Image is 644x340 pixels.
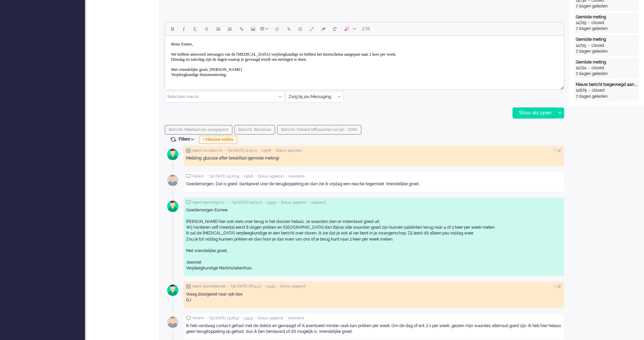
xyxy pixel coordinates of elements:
[286,316,304,321] span: • inkomend
[178,23,189,35] button: Italic
[186,181,562,187] div: Goedemorgen, Dat is goed, dankjewel voor de terugkoppeling en dan zie ik vrijdag een reactie tege...
[186,207,562,271] div: Goedemorgen Esmee, [PERSON_NAME] hier ook niets over terug in het dossier helaas. Je waarden zien...
[201,23,213,35] button: Strikethrough
[317,23,329,35] button: Clear formatting
[186,316,191,320] img: ic_chat_grey.svg
[186,155,562,161] div: Melding: glucose after breakfast (gemiste meting)
[192,174,204,179] span: Patiënt
[164,314,181,330] img: avatar
[213,23,224,35] button: Bullet list
[576,94,638,99] div: 7 dagen geleden
[576,65,586,71] div: 14724
[192,148,222,153] span: Agent lusciialarms
[164,198,181,215] img: avatar
[362,26,370,32] span: 278
[164,282,181,299] img: avatar
[242,174,253,179] span: • 15618
[586,20,591,26] div: -
[225,148,257,153] span: • Tijd [DATE] 22:29:15
[256,174,284,179] span: • Status opgelost
[164,146,181,163] img: avatar
[229,200,262,205] span: • Tijd [DATE] 09:05:12
[241,316,253,321] span: • 15493
[306,23,317,35] button: Fullscreen
[186,200,191,205] img: ic_chat_grey.svg
[238,127,271,132] span: Bericht: Bevallen
[277,125,362,135] button: Bericht: Patiënt offboarden 1e lijn - DMG
[164,172,181,189] img: avatar
[186,174,191,178] img: ic_chat_grey.svg
[234,125,275,135] button: Bericht: Bevallen
[591,20,604,26] div: closed
[278,200,307,205] span: • Status opgelost
[165,125,233,135] button: Bericht: Meetadvies aangepast
[189,23,201,35] button: Underline
[206,174,239,179] span: • Tijd [DATE] 09:20:55
[587,88,592,93] div: -
[576,88,587,93] div: 14679
[586,43,591,49] div: -
[199,136,237,144] div: + Nieuwe notitie
[179,137,197,141] span: Filters
[259,23,271,35] button: Table
[224,23,236,35] button: Numbered list
[264,200,276,205] span: • 15493
[165,36,564,83] iframe: Rich Text Area
[169,127,228,132] span: Bericht: Meetadvies aangepast
[576,26,638,32] div: 7 dagen geleden
[236,23,247,35] button: Insert/edit link
[576,49,638,54] div: 7 dagen geleden
[166,23,178,35] button: Bold
[259,148,271,153] span: • 15908
[186,148,191,153] img: ic_note_grey.svg
[274,148,302,153] span: • Status gesloten
[192,316,204,321] span: Patiënt
[192,284,226,289] span: Agent gvandekempe
[576,37,638,42] div: Gemiste meting
[592,88,605,93] div: closed
[206,316,239,321] span: • Tijd [DATE] 19:28:57
[576,43,586,49] div: 14725
[228,284,261,289] span: • Tijd [DATE] 08:24:47
[264,284,275,289] span: • 15493
[586,65,591,71] div: -
[576,71,638,77] div: 7 dagen geleden
[576,14,638,20] div: Gemiste meting
[186,284,191,289] img: ic_note_grey.svg
[286,174,304,179] span: • inkomend
[576,20,586,26] div: 14729
[271,23,283,35] button: Emoticons
[278,284,306,289] span: • Status opgelost
[558,83,564,90] div: Resize
[576,3,638,9] div: 7 dagen geleden
[192,200,227,205] span: Agent jeannetgmsc •
[186,323,562,335] div: Ik heb vandaag contact gehad met de diëtist en gevraagd of ik eventueel minder vaak kan prikken p...
[247,23,259,35] button: Insert/edit image
[341,23,359,35] button: AI
[294,23,306,35] button: Delay message
[186,291,562,303] div: Vraag doorgezet naar vpk-box GJ
[359,23,373,35] button: 278
[591,65,604,71] div: closed
[309,200,326,205] span: • uitgaand
[576,82,638,88] div: Nieuw bericht toegevoegd aan gesprek
[281,127,357,132] span: Bericht: Patiënt offboarden 1e lijn - DMG
[255,316,283,321] span: • Status opgelost
[513,108,555,118] div: Stuur als open
[283,23,294,35] button: Add attachment
[591,43,604,49] div: closed
[329,23,341,35] button: Reset content
[576,59,638,65] div: Gemiste meting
